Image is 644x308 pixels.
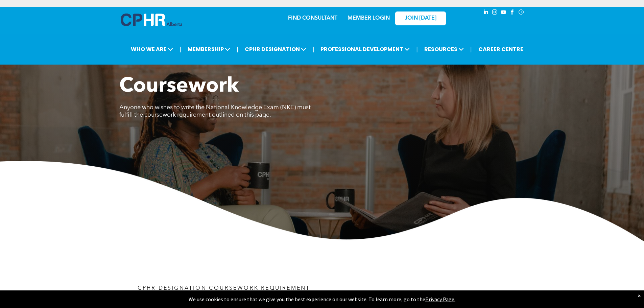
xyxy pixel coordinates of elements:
[180,42,181,56] li: |
[470,42,472,56] li: |
[500,8,507,18] a: youtube
[405,15,436,22] span: JOIN [DATE]
[129,43,175,55] span: WHO WE ARE
[638,292,641,299] div: Dismiss notification
[288,16,337,21] a: FIND CONSULTANT
[348,16,390,21] a: MEMBER LOGIN
[121,14,182,26] img: A blue and white logo for cp alberta
[482,8,490,18] a: linkedin
[237,42,238,56] li: |
[186,43,232,55] span: MEMBERSHIP
[313,42,314,56] li: |
[509,8,516,18] a: facebook
[138,286,310,291] span: CPHR DESIGNATION COURSEWORK REQUIREMENT
[518,8,525,18] a: Social network
[425,296,455,303] a: Privacy Page.
[476,43,525,55] a: CAREER CENTRE
[243,43,308,55] span: CPHR DESIGNATION
[416,42,418,56] li: |
[318,43,412,55] span: PROFESSIONAL DEVELOPMENT
[119,104,311,118] span: Anyone who wishes to write the National Knowledge Exam (NKE) must fulfill the coursework requirem...
[395,11,446,25] a: JOIN [DATE]
[491,8,499,18] a: instagram
[422,43,466,55] span: RESOURCES
[119,76,239,97] span: Coursework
